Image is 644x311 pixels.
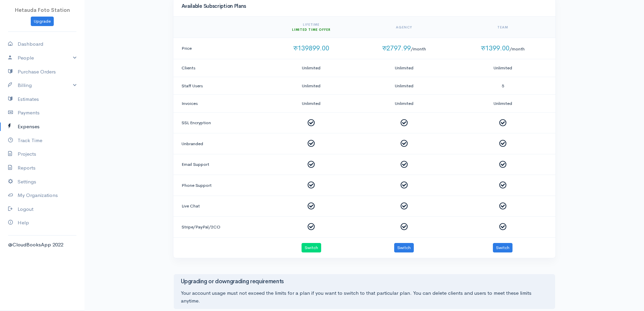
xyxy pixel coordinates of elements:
[355,17,453,38] th: Agency
[181,279,548,285] h3: Upgrading or downgrading requirements
[502,83,504,89] span: 5
[31,17,54,26] a: Upgrade
[395,83,413,89] span: Unlimited
[173,77,267,95] td: Staff Users
[173,38,267,59] td: Price
[267,17,355,38] th: Lifetime
[453,17,555,38] th: Team
[173,175,267,196] td: Phone Support
[182,3,547,9] h4: Available Subscription Plans
[173,95,267,113] td: Invoices
[15,7,70,13] span: Hetauda Foto Station
[481,44,509,52] span: रु1399.00
[394,243,414,253] button: Switch
[173,217,267,238] td: Stripe/PayPal/2CO
[292,27,330,32] span: Limited Time Offer
[173,59,267,77] td: Clients
[494,65,512,71] span: Unlimited
[8,241,76,249] div: @CloudBooksApp 2022
[493,243,512,253] button: Switch
[302,101,320,106] span: Unlimited
[302,83,320,89] span: Unlimited
[293,44,329,52] span: रु139899.00
[302,243,321,253] button: Switch
[181,289,548,305] div: Your account usage must not exceed the limits for a plan if you want to switch to that particular...
[395,65,413,71] span: Unlimited
[395,101,413,106] span: Unlimited
[453,38,555,59] td: /month
[302,65,320,71] span: Unlimited
[173,196,267,217] td: Live Chat
[355,38,453,59] td: /month
[382,44,411,52] span: रु2797.99
[173,133,267,154] td: Unbranded
[494,101,512,106] span: Unlimited
[173,154,267,175] td: Email Support
[173,112,267,133] td: SSL Encryption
